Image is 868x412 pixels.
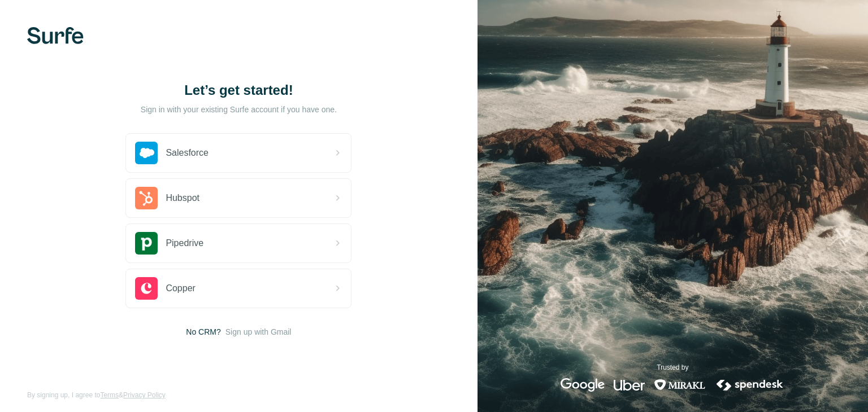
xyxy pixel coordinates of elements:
[27,27,84,44] img: Surfe's logo
[186,326,220,338] span: No CRM?
[125,81,351,99] h1: Let’s get started!
[166,236,203,250] span: Pipedrive
[715,378,785,392] img: spendesk's logo
[561,378,605,392] img: google's logo
[123,391,166,399] a: Privacy Policy
[141,104,337,115] p: Sign in with your existing Surfe account if you have one.
[100,391,119,399] a: Terms
[135,277,158,300] img: copper's logo
[654,378,706,392] img: mirakl's logo
[27,390,166,400] span: By signing up, I agree to &
[166,191,199,205] span: Hubspot
[225,326,292,338] button: Sign up with Gmail
[135,232,158,255] img: pipedrive's logo
[614,378,645,392] img: uber's logo
[166,146,209,160] span: Salesforce
[657,362,688,372] p: Trusted by
[135,187,158,209] img: hubspot's logo
[135,142,158,164] img: salesforce's logo
[166,282,195,295] span: Copper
